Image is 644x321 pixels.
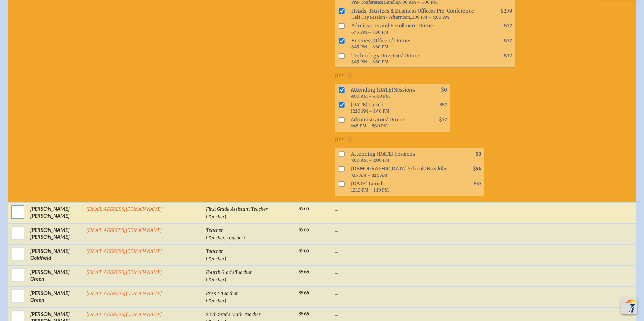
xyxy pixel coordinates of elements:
[351,108,389,114] span: 12:10 PM – 1:40 PM
[86,312,162,317] a: [EMAIL_ADDRESS][DOMAIN_NAME]
[335,268,515,275] p: ...
[348,179,454,194] span: [DATE] Lunch
[349,36,484,51] span: Business Officers' Dinner
[348,115,420,130] span: Administrators' Dinner
[411,15,449,20] span: 1:00 PM – 5:00 PM
[206,255,208,261] span: (
[298,227,309,233] span: $565
[439,117,447,123] span: $77
[441,87,447,93] span: $0
[206,269,252,275] span: Fourth Grade Teacher
[351,59,388,64] span: 6:45 PM – 8:30 PM
[351,94,390,99] span: 9:00 AM – 4:00 PM
[351,44,388,49] span: 6:45 PM – 8:30 PM
[351,173,387,178] span: 7:15 AM – 8:15 AM
[208,277,225,283] span: Teacher
[335,226,515,233] p: ...
[27,202,84,223] td: [PERSON_NAME] [PERSON_NAME]
[351,158,389,163] span: 7:00 AM – 3:00 PM
[206,276,208,282] span: (
[225,255,226,261] span: )
[86,248,162,254] a: [EMAIL_ADDRESS][DOMAIN_NAME]
[335,73,351,78] span: [DATE]
[504,23,512,29] span: $77
[206,213,208,219] span: (
[243,234,245,240] span: )
[206,312,261,317] span: Sixth Grade Math Teacher
[225,297,226,303] span: )
[351,187,389,193] span: 12:10 PM – 1:10 PM
[27,265,84,286] td: [PERSON_NAME] Green
[348,85,420,100] span: Attending [DATE] Sessions
[348,149,454,164] span: Attending [DATE] Sessions
[208,298,225,304] span: Teacher
[474,181,481,187] span: $57
[335,289,515,296] p: ...
[298,269,309,275] span: $565
[298,290,309,296] span: $565
[473,166,481,172] span: $54
[348,100,420,115] span: [DATE] Lunch
[349,51,484,66] span: Technology Directors' Dinner
[206,234,208,240] span: (
[348,164,454,179] span: [DEMOGRAPHIC_DATA] Schools Breakfast
[208,235,243,241] span: Teacher, Teacher
[351,123,388,128] span: 6:45 PM – 8:30 PM
[206,297,208,303] span: (
[335,310,515,317] p: ...
[206,227,223,233] span: Teacher
[225,276,226,282] span: )
[475,151,481,157] span: $0
[349,6,484,21] span: Heads, Trustees & Business Officers Pre-Conference
[208,256,225,262] span: Teacher
[501,8,512,14] span: $279
[439,102,447,108] span: $57
[86,227,162,233] a: [EMAIL_ADDRESS][DOMAIN_NAME]
[504,53,512,59] span: $77
[298,206,309,212] span: $565
[206,290,238,296] span: PreK 4 Teacher
[86,290,162,296] a: [EMAIL_ADDRESS][DOMAIN_NAME]
[86,206,162,212] a: [EMAIL_ADDRESS][DOMAIN_NAME]
[208,214,225,220] span: Teacher
[351,29,388,35] span: 6:45 PM – 8:30 PM
[86,269,162,275] a: [EMAIL_ADDRESS][DOMAIN_NAME]
[298,248,309,254] span: $565
[206,248,223,254] span: Teacher
[225,213,226,219] span: )
[298,311,309,317] span: $565
[351,15,411,20] span: Half Day Session - Afternoon,
[335,205,515,212] p: ...
[27,244,84,265] td: [PERSON_NAME] Goldfield
[335,247,515,254] p: ...
[622,299,636,313] img: To the top
[504,38,512,44] span: $77
[27,223,84,244] td: [PERSON_NAME] [PERSON_NAME]
[27,286,84,307] td: [PERSON_NAME] Green
[349,21,484,36] span: Admissions and Enrollment Dinner
[621,298,637,314] button: Scroll Top
[206,206,268,212] span: First Grade Assistant Teacher
[335,137,351,142] span: [DATE]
